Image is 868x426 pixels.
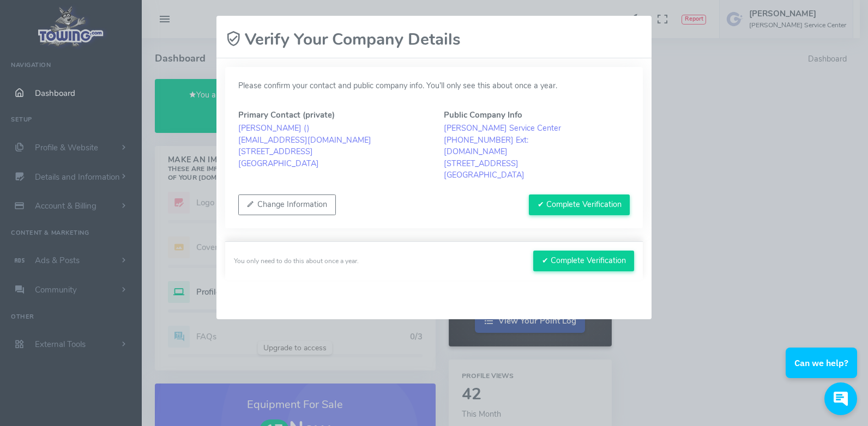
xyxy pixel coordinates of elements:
[238,111,424,119] h5: Primary Contact (private)
[779,318,868,426] iframe: Conversations
[225,30,461,49] h2: Verify Your Company Details
[444,123,630,181] blockquote: [PERSON_NAME] Service Center [PHONE_NUMBER] Ext: [DOMAIN_NAME] [STREET_ADDRESS] [GEOGRAPHIC_DATA]
[238,194,336,215] button: Change Information
[444,111,630,119] h5: Public Company Info
[529,194,630,215] button: ✔ Complete Verification
[234,256,359,266] div: You only need to do this about once a year.
[238,123,424,169] blockquote: [PERSON_NAME] ( ) [EMAIL_ADDRESS][DOMAIN_NAME] [STREET_ADDRESS] [GEOGRAPHIC_DATA]
[238,80,630,92] p: Please confirm your contact and public company info. You’ll only see this about once a year.
[533,251,634,271] button: ✔ Complete Verification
